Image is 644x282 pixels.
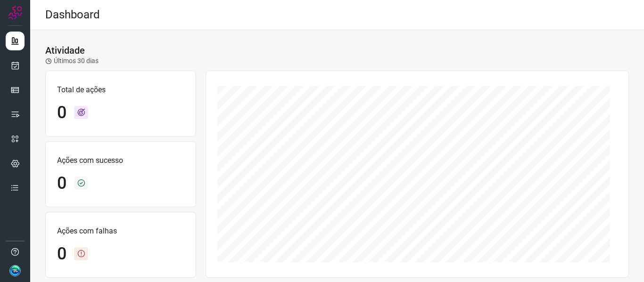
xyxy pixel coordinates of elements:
img: 47c40af94961a9f83d4b05d5585d06bd.jpg [9,265,21,276]
img: Logo [8,6,22,20]
h1: 0 [57,103,66,123]
h3: Atividade [45,45,85,56]
h1: 0 [57,244,66,264]
h1: 0 [57,173,66,193]
p: Últimos 30 dias [45,56,99,66]
p: Total de ações [57,84,184,96]
p: Ações com falhas [57,226,184,237]
p: Ações com sucesso [57,155,184,166]
h2: Dashboard [45,8,100,22]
